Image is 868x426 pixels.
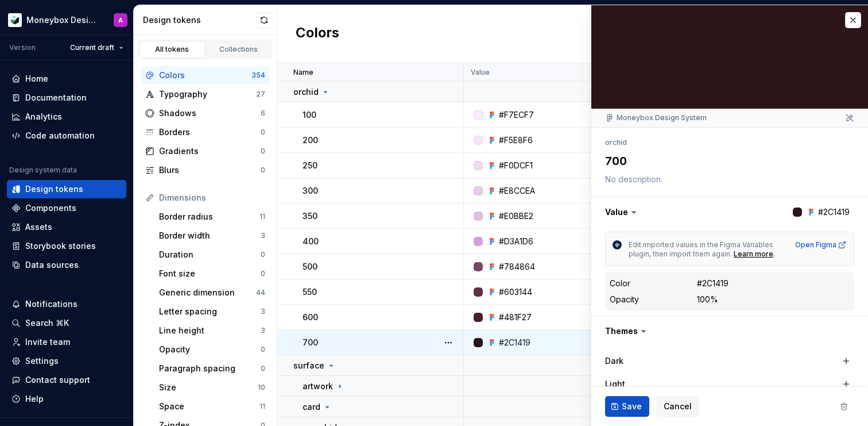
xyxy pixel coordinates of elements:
div: #D3A1D6 [499,236,533,247]
div: Space [159,401,259,412]
a: Documentation [7,89,126,107]
div: Opacity [159,344,261,355]
div: Components [25,202,76,214]
div: Assets [25,221,52,233]
a: Home [7,70,126,88]
div: Line height [159,325,261,336]
a: Learn more [734,250,773,259]
a: Components [7,199,126,217]
div: Invite team [25,336,70,348]
button: Save [605,396,649,417]
p: orchid [293,86,319,98]
a: Settings [7,352,126,370]
div: #E8CCEA [499,185,535,197]
div: Font size [159,268,261,279]
a: Colors354 [141,66,270,85]
div: 0 [261,128,265,137]
p: Value [471,68,490,77]
a: Border radius11 [154,208,270,226]
div: Code automation [25,130,95,141]
div: Design tokens [143,14,256,26]
div: Border radius [159,211,259,222]
div: Analytics [25,111,62,122]
div: #2C1419 [697,278,728,289]
div: Storybook stories [25,240,96,252]
div: 0 [261,364,265,373]
p: 250 [303,160,317,171]
div: Border width [159,230,261,241]
div: 3 [261,231,265,240]
a: Blurs0 [141,161,270,179]
div: Duration [159,249,261,260]
div: Shadows [159,108,261,119]
label: Dark [605,355,623,367]
p: 600 [303,312,318,323]
div: 0 [261,166,265,175]
div: 10 [258,383,265,392]
button: Search ⌘K [7,314,126,332]
div: A [118,16,123,25]
div: Search ⌘K [25,317,69,329]
li: orchid [605,138,627,147]
div: Generic dimension [159,287,256,298]
a: Gradients0 [141,142,270,160]
div: Blurs [159,164,261,176]
div: Typography [159,89,256,100]
div: Borders [159,126,261,138]
div: Dimensions [159,192,265,204]
button: Current draft [65,40,129,56]
div: #E0BBE2 [499,210,533,222]
p: 200 [303,135,318,146]
div: #481F27 [499,312,532,323]
h2: Colors [296,24,339,44]
div: Home [25,73,48,85]
a: Design tokens [7,180,126,198]
a: Letter spacing3 [154,302,270,321]
p: 400 [303,236,319,247]
img: 9de6ca4a-8ec4-4eed-b9a2-3d312393a40a.png [8,13,22,27]
a: Open Figma [795,240,847,250]
p: 550 [303,286,317,298]
a: Shadows6 [141,104,270,122]
div: #784864 [499,261,535,273]
div: Letter spacing [159,306,261,317]
div: #2C1419 [499,337,530,348]
button: Moneybox Design SystemA [2,7,131,32]
div: Gradients [159,145,261,157]
div: Contact support [25,374,90,386]
a: Data sources [7,256,126,274]
div: 6 [261,109,265,118]
div: Documentation [25,92,87,103]
p: artwork [303,381,333,392]
a: Font size0 [154,264,270,283]
button: Cancel [656,396,699,417]
div: Version [9,43,36,52]
textarea: 700 [603,151,852,171]
p: 700 [303,337,318,348]
span: Current draft [70,43,114,52]
div: Data sources [25,259,79,271]
div: Paragraph spacing [159,363,261,374]
a: Duration0 [154,245,270,264]
p: Name [293,68,313,77]
div: 3 [261,307,265,316]
div: 0 [261,250,265,259]
span: Save [622,401,642,412]
a: Size10 [154,378,270,397]
div: 27 [256,90,265,99]
a: Typography27 [141,85,270,103]
a: Analytics [7,108,126,126]
div: 0 [261,269,265,278]
a: Border width3 [154,227,270,245]
a: Line height3 [154,321,270,340]
a: Space11 [154,397,270,416]
div: 0 [261,147,265,156]
div: #F7ECF7 [499,109,534,121]
button: Contact support [7,371,126,389]
a: Borders0 [141,123,270,141]
p: 500 [303,261,317,273]
p: 350 [303,210,317,222]
div: Settings [25,355,59,367]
